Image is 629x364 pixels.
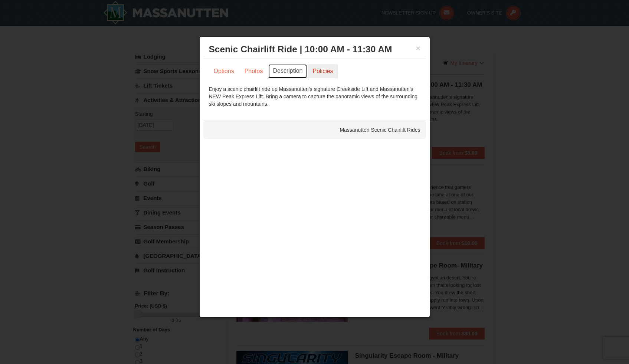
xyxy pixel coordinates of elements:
a: Description [268,64,307,78]
a: Photos [240,64,268,78]
div: Massanutten Scenic Chairlift Rides [203,121,426,139]
a: Policies [308,64,338,78]
button: × [416,45,420,52]
div: Enjoy a scenic chairlift ride up Massanutten’s signature Creekside Lift and Massanutten's NEW Pea... [209,85,420,108]
a: Options [209,64,239,78]
h3: Scenic Chairlift Ride | 10:00 AM - 11:30 AM [209,44,420,55]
